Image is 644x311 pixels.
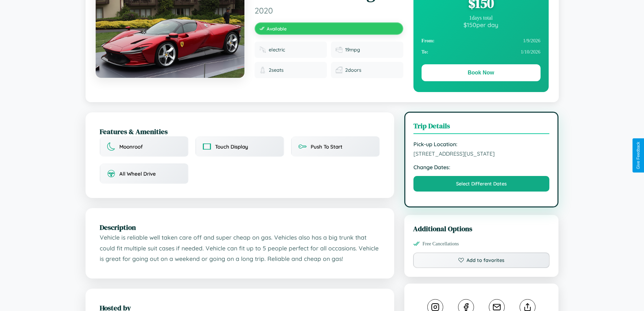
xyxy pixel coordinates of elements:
span: 2 doors [345,67,361,73]
img: Fuel efficiency [336,46,342,53]
p: Vehicle is reliable well taken care off and super cheap on gas. Vehicles also has a big trunk tha... [100,232,380,264]
span: electric [269,47,285,53]
strong: From: [422,38,435,44]
div: Give Feedback [636,142,641,169]
div: 1 / 9 / 2026 [422,35,541,46]
div: 1 days total [422,15,541,21]
span: 19 mpg [345,47,360,53]
h2: Description [100,222,380,232]
img: Doors [336,67,342,73]
img: Seats [259,67,266,73]
span: Push To Start [311,143,342,150]
h3: Trip Details [413,121,550,134]
strong: To: [422,49,428,55]
span: 2 seats [269,67,284,73]
div: 1 / 10 / 2026 [422,46,541,58]
span: [STREET_ADDRESS][US_STATE] [413,150,550,157]
button: Book Now [422,64,541,81]
span: Available [267,26,287,31]
button: Select Different Dates [413,176,550,192]
img: Fuel type [259,46,266,53]
strong: Pick-up Location: [413,141,550,148]
span: All Wheel Drive [119,171,156,177]
h3: Additional Options [413,224,550,234]
strong: Change Dates: [413,164,550,171]
button: Add to favorites [413,252,550,268]
span: Touch Display [215,143,248,150]
div: $ 150 per day [422,21,541,28]
span: Moonroof [119,143,143,150]
span: 2020 [255,5,403,16]
h2: Features & Amenities [100,127,380,136]
span: Free Cancellations [423,241,459,247]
